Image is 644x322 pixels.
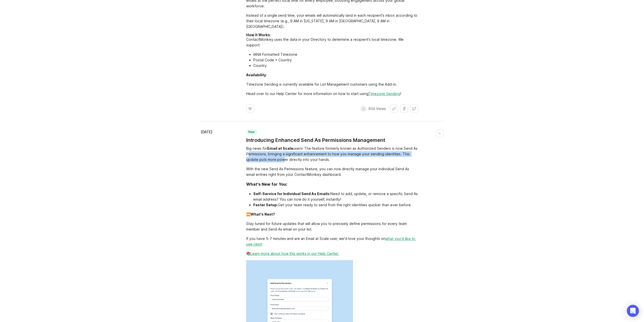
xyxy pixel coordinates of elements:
[253,57,418,63] li: Postal Code + Country
[251,212,275,216] div: What's Next?
[267,146,293,150] div: Email at Scale
[253,52,418,57] li: IANA Formatted Timezone
[246,236,418,247] div: If you have 5-7 minutes and are an Email at Scale user, we'd love your thoughts on
[246,73,266,77] div: Availability
[435,129,444,138] button: Collapse changelog entry
[253,192,330,196] div: Self-Service for Individual Send As Emails:
[246,91,418,97] div: Head over to our Help Center for more information on how to start using !
[246,166,418,177] div: With the new Send As Permissions feature, you can now directly manage your individual Send As ema...
[390,105,398,113] button: Share link
[400,105,408,113] button: Share on Facebook
[253,63,418,68] li: Country
[253,203,278,207] div: Faster Setup:
[246,33,418,37] div: How It Works:
[246,82,418,87] div: Timezone Sending is currently available for List Management customers using the Add-in.
[201,130,212,134] time: [DATE]
[246,181,287,187] div: What's New for You:
[368,91,400,96] a: Timezone Sending
[246,37,418,48] div: ContactMonkey uses the data in your Directory to determine a recipient's local timezone. We support:
[246,72,418,78] div: :
[246,146,418,162] div: Big news for users! The feature formerly known as Authorized Senders is now Send As Permissions, ...
[246,212,418,217] div: ⏭️
[253,202,418,208] li: Get your team ready to send from the right identities quicker than ever before.
[410,105,418,113] button: Share on X
[253,191,418,202] li: Need to add, update, or remove a specific Send As email address? You can now do it yourself, inst...
[627,305,639,317] div: Open Intercom Messenger
[251,251,339,256] a: Learn more about how this works in our Help Center.
[368,106,386,111] p: 934 Views
[246,13,418,29] div: Instead of a single send time, your emails will automatically land in each recipient's inbox acco...
[246,221,418,232] div: Stay tuned for future updates that will allow you to precisely define permissions for every team ...
[248,130,255,134] p: new
[246,251,418,256] div: 📚
[246,137,385,144] a: Introducing Enhanced Send As Permissions Management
